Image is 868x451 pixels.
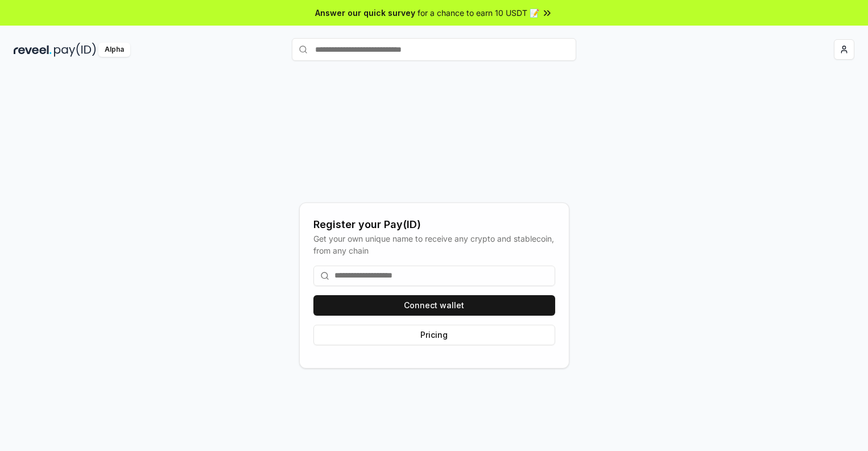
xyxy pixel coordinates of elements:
div: Register your Pay(ID) [313,217,555,233]
button: Connect wallet [313,295,555,316]
img: pay_id [54,43,96,57]
button: Pricing [313,325,555,345]
div: Get your own unique name to receive any crypto and stablecoin, from any chain [313,233,555,256]
span: for a chance to earn 10 USDT 📝 [418,7,539,19]
img: reveel_dark [14,43,52,57]
div: Alpha [98,43,130,57]
span: Answer our quick survey [315,7,415,19]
